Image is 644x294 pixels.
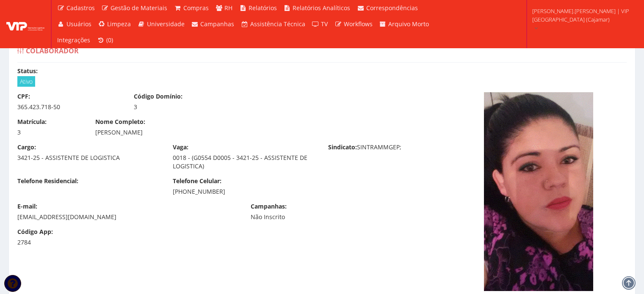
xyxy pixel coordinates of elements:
div: [PERSON_NAME] [95,128,394,137]
span: Colaborador [26,46,79,55]
div: [EMAIL_ADDRESS][DOMAIN_NAME] [17,213,238,221]
div: 365.423.718-50 [17,103,121,111]
span: (0) [106,36,113,44]
label: Vaga: [173,143,188,151]
label: Telefone Residencial: [17,177,78,185]
label: Matrícula: [17,118,47,126]
span: [PERSON_NAME].[PERSON_NAME] | VIP [GEOGRAPHIC_DATA] (Cajamar) [532,7,633,24]
a: Arquivo Morto [376,16,433,32]
label: Sindicato: [328,143,357,151]
span: Ativo [17,76,35,87]
a: Campanhas [188,16,238,32]
span: Workflows [344,20,373,28]
span: TV [321,20,328,28]
a: Universidade [134,16,188,32]
span: Relatórios Analíticos [293,4,350,12]
span: Arquivo Morto [388,20,429,28]
label: CPF: [17,92,30,101]
span: Relatórios [249,4,277,12]
div: 2784 [17,238,83,247]
div: 0018 - (G0554 D0005 - 3421-25 - ASSISTENTE DE LOGISTICA) [173,154,315,170]
label: Telefone Celular: [173,177,221,185]
div: [PHONE_NUMBER] [173,187,315,196]
span: RH [224,4,232,12]
span: Limpeza [107,20,131,28]
a: TV [309,16,332,32]
span: Assistência Técnica [250,20,305,28]
span: Gestão de Materiais [111,4,167,12]
span: Usuários [66,20,91,28]
div: 3421-25 - ASSISTENTE DE LOGISTICA [17,154,160,162]
label: Status: [17,67,38,75]
span: Campanhas [200,20,234,28]
a: Usuários [54,16,95,32]
a: Workflows [331,16,376,32]
label: Cargo: [17,143,36,151]
label: Campanhas: [251,202,287,211]
span: Correspondências [366,4,418,12]
div: 3 [17,128,83,137]
a: (0) [94,32,116,48]
span: Cadastros [66,4,95,12]
a: Integrações [54,32,94,48]
div: Não Inscrito [251,213,354,221]
label: Código App: [17,228,53,236]
img: logo [6,18,44,30]
a: Limpeza [95,16,135,32]
label: E-mail: [17,202,37,211]
span: Integrações [57,36,90,44]
span: Compras [183,4,209,12]
label: Nome Completo: [95,118,145,126]
div: 3 [134,103,238,111]
a: Assistência Técnica [238,16,309,32]
span: Universidade [147,20,185,28]
div: SINTRAMMGEP; [322,143,477,154]
label: Código Domínio: [134,92,182,101]
img: hozana-cajamar-1662756558631ba6ce25a31.gif [484,92,593,291]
